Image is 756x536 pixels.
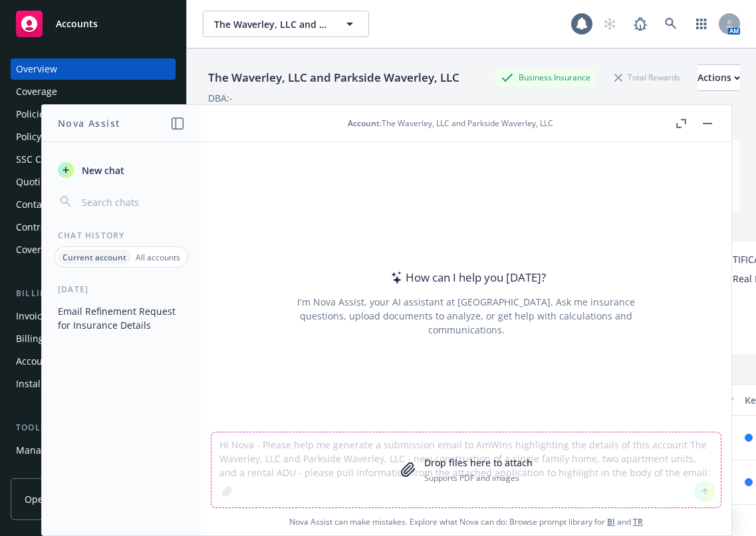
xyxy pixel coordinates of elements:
h1: Nova Assist [58,116,120,130]
span: Open Client Navigator [25,492,124,506]
a: BI [607,516,615,527]
p: Current account [63,252,126,263]
div: Total Rewards [608,69,687,86]
a: Accounts [11,5,176,43]
div: Overview [16,58,57,80]
a: Coverage gap analysis [11,239,176,260]
a: Manage files [11,440,176,461]
button: Actions [697,64,740,91]
div: Billing [11,287,176,300]
a: Coverage [11,81,176,102]
a: Overview [11,58,176,80]
div: DBA: - [208,91,233,105]
a: Contacts [11,194,176,215]
button: New chat [53,158,190,182]
div: Policies [16,104,49,125]
button: The Waverley, LLC and Parkside Waverley, LLC [203,11,369,37]
div: The Waverley, LLC and Parkside Waverley, LLC [203,69,465,86]
div: How can I help you [DATE]? [387,269,546,286]
div: Coverage [16,81,57,102]
div: : The Waverley, LLC and Parkside Waverley, LLC [348,118,553,129]
a: SSC Cases [11,149,176,170]
div: Policy checking [16,462,83,484]
div: Contract review [16,217,86,238]
span: Account [348,118,380,129]
p: Supports PDF and images [424,472,533,484]
a: Invoices [11,306,176,327]
a: Policies [11,104,176,125]
div: Actions [697,65,740,90]
div: Account charges [16,351,90,372]
a: Policy changes [11,126,176,147]
a: Contract review [11,217,176,238]
a: TR [633,516,643,527]
div: Installment plans [16,373,94,395]
input: Search chats [79,193,185,211]
a: Search [658,11,684,37]
div: Business Insurance [495,69,597,86]
div: I'm Nova Assist, your AI assistant at [GEOGRAPHIC_DATA]. Ask me insurance questions, upload docum... [279,295,653,337]
div: [DATE] [42,284,201,295]
div: Quoting plans [16,171,79,193]
div: SSC Cases [16,149,61,170]
span: Accounts [56,19,98,29]
a: Quoting plans [11,171,176,193]
a: Billing updates [11,328,176,349]
div: Chat History [42,230,201,241]
div: Contacts [16,194,55,215]
div: Manage files [16,440,72,461]
div: Policy changes [16,126,81,147]
a: Switch app [688,11,715,37]
a: Report a Bug [627,11,654,37]
div: Tools [11,421,176,434]
button: Email Refinement Request for Insurance Details [53,300,190,336]
a: Account charges [11,351,176,372]
span: New chat [79,163,124,177]
p: Drop files here to attach [424,456,533,470]
p: All accounts [136,252,180,263]
span: Nova Assist can make mistakes. Explore what Nova can do: Browse prompt library for and [206,508,726,535]
div: Invoices [16,306,52,327]
div: Billing updates [16,328,83,349]
span: The Waverley, LLC and Parkside Waverley, LLC [214,17,329,31]
a: Start snowing [596,11,623,37]
a: Installment plans [11,373,176,395]
div: Coverage gap analysis [16,239,115,260]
